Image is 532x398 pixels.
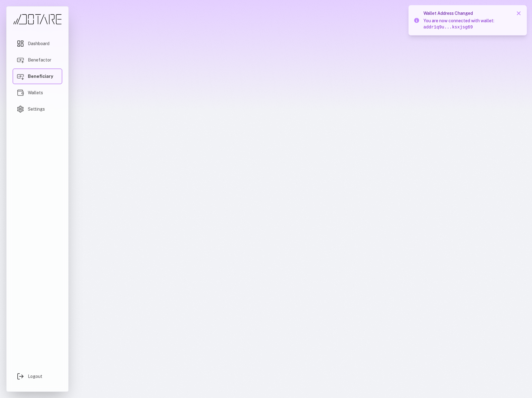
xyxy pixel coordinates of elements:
span: Beneficiary [28,73,53,79]
p: You are now connected with wallet: [423,18,511,30]
img: Dotare Logo [13,14,62,25]
span: Settings [28,106,45,112]
img: Wallets [17,89,24,96]
span: Logout [28,373,42,379]
img: Benefactor [17,56,24,64]
img: Beneficiary [17,73,24,80]
h3: Wallet Address Changed [423,10,511,16]
span: Benefactor [28,57,51,63]
span: Wallets [28,90,43,96]
span: addr1q9u...ksxjsg69 [423,25,473,30]
span: Dashboard [28,40,49,47]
